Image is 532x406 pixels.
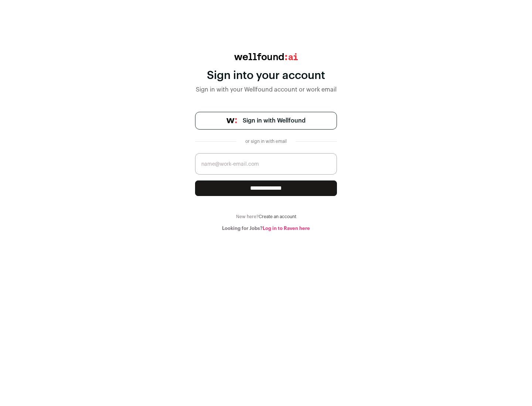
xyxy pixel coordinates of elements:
[263,226,310,231] a: Log in to Raven here
[243,116,306,125] span: Sign in with Wellfound
[234,53,298,60] img: wellfound:ai
[226,118,237,123] img: wellfound-symbol-flush-black-fb3c872781a75f747ccb3a119075da62bfe97bd399995f84a933054e44a575c4.png
[242,138,290,144] div: or sign in with email
[195,226,337,231] div: Looking for Jobs?
[195,85,337,94] div: Sign in with your Wellfound account or work email
[195,214,337,220] div: New here?
[195,112,337,130] a: Sign in with Wellfound
[195,153,337,175] input: name@work-email.com
[259,214,296,219] a: Create an account
[195,69,337,82] div: Sign into your account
